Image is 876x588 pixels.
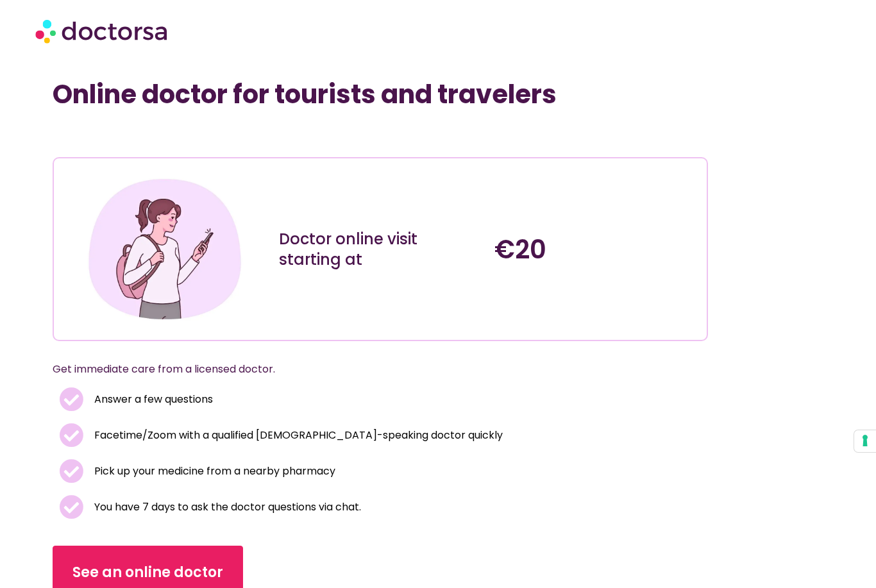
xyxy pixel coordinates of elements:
h1: Online doctor for tourists and travelers [53,79,708,110]
p: Get immediate care from a licensed doctor. [53,360,677,378]
img: Illustration depicting a young woman in a casual outfit, engaged with her smartphone. She has a p... [84,168,246,330]
h4: €20 [494,234,697,265]
span: Answer a few questions [91,391,213,408]
iframe: Customer reviews powered by Trustpilot [59,129,251,144]
span: See an online doctor [72,562,223,583]
span: You have 7 days to ask the doctor questions via chat. [91,498,361,516]
div: Doctor online visit starting at [279,229,482,270]
button: Your consent preferences for tracking technologies [854,430,876,452]
span: Facetime/Zoom with a qualified [DEMOGRAPHIC_DATA]-speaking doctor quickly [91,426,503,444]
span: Pick up your medicine from a nearby pharmacy [91,462,335,480]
